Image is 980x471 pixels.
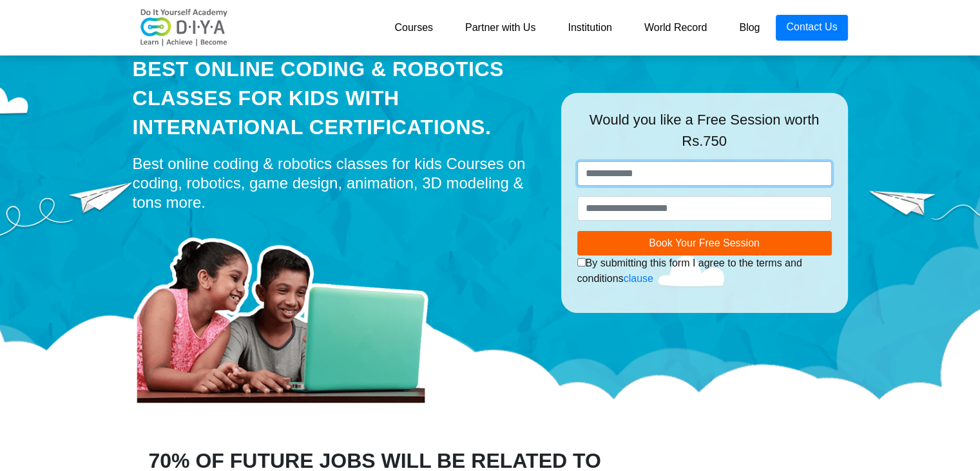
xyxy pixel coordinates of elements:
[133,154,542,212] div: Best online coding & robotics classes for kids Courses on coding, robotics, game design, animatio...
[449,15,552,41] a: Partner with Us
[133,55,542,141] div: Best Online Coding & Robotics Classes for kids with International Certifications.
[628,15,724,41] a: World Record
[776,15,847,41] a: Contact Us
[552,15,628,41] a: Institution
[624,273,653,284] a: clause
[378,15,449,41] a: Courses
[577,109,832,161] div: Would you like a Free Session worth Rs.750
[723,15,776,41] a: Blog
[133,8,236,47] img: logo-v2.png
[649,237,760,248] span: Book Your Free Session
[577,231,832,256] button: Book Your Free Session
[577,256,832,286] div: By submitting this form I agree to the terms and conditions
[133,219,442,406] img: home-prod.png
